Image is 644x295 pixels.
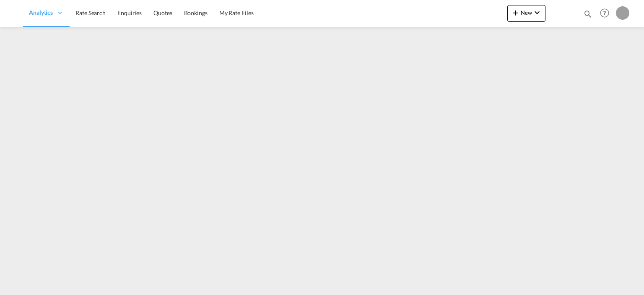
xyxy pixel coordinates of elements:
div: Help [597,6,616,21]
md-icon: icon-magnify [583,9,592,18]
span: Analytics [29,8,53,17]
span: Bookings [184,9,208,16]
span: My Rate Files [219,9,254,16]
span: Rate Search [75,9,106,16]
span: New [511,9,542,16]
button: icon-plus 400-fgNewicon-chevron-down [507,5,545,22]
span: Quotes [153,9,172,16]
md-icon: icon-plus 400-fg [511,8,521,18]
md-icon: icon-chevron-down [532,8,542,18]
div: icon-magnify [583,9,592,22]
span: Enquiries [117,9,142,16]
span: Help [597,6,612,20]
